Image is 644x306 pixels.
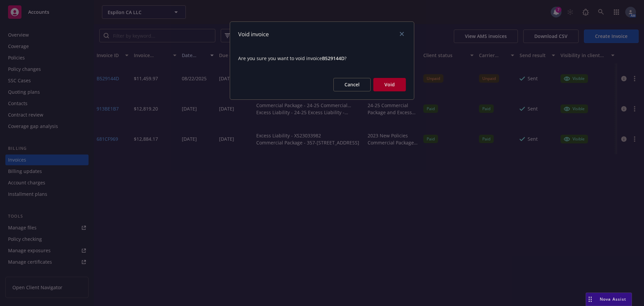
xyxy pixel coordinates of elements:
[586,293,594,306] div: Drag to move
[600,296,626,302] span: Nova Assist
[230,47,414,70] span: Are you sure you want to void invoice ?
[398,30,406,38] a: close
[373,78,406,91] button: Void
[586,293,632,306] button: Nova Assist
[238,30,269,39] h1: Void invoice
[322,55,344,61] span: B529144D
[333,78,371,91] button: Cancel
